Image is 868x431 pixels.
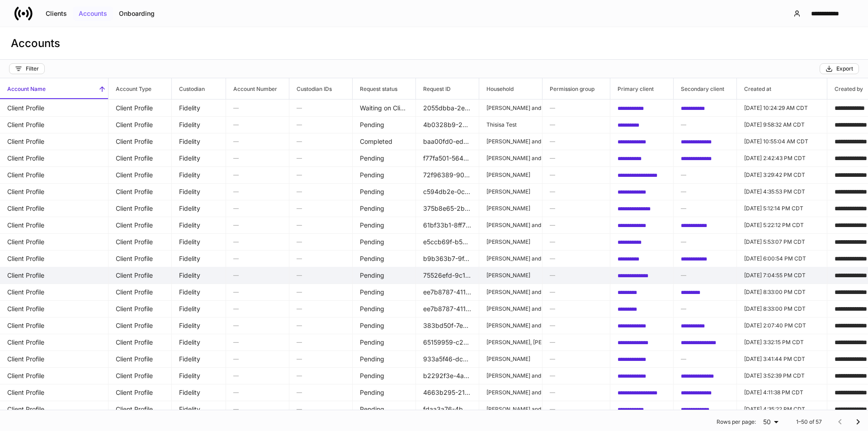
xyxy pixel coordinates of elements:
[737,116,827,133] td: 2025-09-15T14:58:32.131Z
[737,133,827,150] td: 2025-09-12T15:55:04.373Z
[744,222,820,229] p: [DATE] 5:22:12 PM CDT
[550,355,603,363] h6: —
[416,300,479,317] td: ee7b8787-4113-45a4-ba1b-38262c506143
[610,78,673,99] span: Primary client
[353,284,416,301] td: Pending
[416,250,479,267] td: b9b363b7-9f48-46d5-9ff2-f6acd69e23e1
[737,284,827,301] td: 2025-09-13T01:33:00.487Z
[849,413,867,431] button: Go to next page
[674,150,737,167] td: 29a2dbc7-088b-42ef-bc56-18bc755761a1
[744,272,820,279] p: [DATE] 7:04:55 PM CDT
[172,350,226,368] td: Fidelity
[542,78,610,99] span: Permission group
[737,300,827,317] td: 2025-09-13T01:33:00.488Z
[108,233,172,251] td: Client Profile
[297,371,345,380] h6: —
[737,350,827,368] td: 2025-09-13T20:41:44.713Z
[610,384,674,401] td: 66a22333-a771-42cf-8fc2-5827aa82ed50
[233,204,282,213] h6: —
[486,406,535,413] p: [PERSON_NAME] and [PERSON_NAME]
[416,267,479,284] td: 75526efd-9c1c-4ea4-9bdc-b6a2d37eb674
[744,171,820,179] p: [DATE] 3:29:42 PM CDT
[744,339,820,346] p: [DATE] 3:32:15 PM CDT
[486,322,535,329] p: [PERSON_NAME] and [PERSON_NAME]
[550,137,603,146] h6: —
[610,267,674,284] td: d410c994-1de9-4df2-99cf-770f57413081
[610,116,674,133] td: 977ae3a2-6c14-49df-a8b6-ac3c24f6078b
[486,255,535,262] p: [PERSON_NAME] and [PERSON_NAME]
[610,183,674,200] td: 7de9fe84-15e8-4369-a89b-0d494d1173bd
[737,78,827,99] span: Created at
[297,271,345,279] h6: —
[486,272,535,279] p: [PERSON_NAME]
[108,99,172,117] td: Client Profile
[15,65,39,72] div: Filter
[172,133,226,150] td: Fidelity
[416,99,479,117] td: 2055dbba-2e2d-47b1-9632-ea8495ae9e4d
[550,171,603,179] h6: —
[681,355,729,363] h6: —
[297,104,345,112] h6: —
[681,237,729,246] h6: —
[416,150,479,167] td: f77fa501-5642-4d12-91ba-3710aeb7db2f
[416,284,479,301] td: ee7b8787-4113-45a4-ba1b-38262c506143
[737,334,827,351] td: 2025-09-13T20:32:15.164Z
[119,10,155,17] div: Onboarding
[744,104,820,112] p: [DATE] 10:24:29 AM CDT
[610,217,674,234] td: e348f75d-aca5-496a-81e1-b640506e2d45
[289,78,352,99] span: Custodian IDs
[550,304,603,313] h6: —
[744,188,820,195] p: [DATE] 4:35:53 PM CDT
[796,418,822,426] p: 1–50 of 57
[737,233,827,251] td: 2025-09-12T22:53:07.426Z
[550,104,603,112] h6: —
[233,355,282,363] h6: —
[674,78,736,99] span: Secondary client
[297,304,345,313] h6: —
[416,384,479,401] td: 4663b295-21a3-4442-9a66-af5c6726f1a0
[737,367,827,384] td: 2025-09-13T20:52:39.001Z
[353,99,416,117] td: Waiting on Client
[681,304,729,313] h6: —
[297,171,345,179] h6: —
[297,405,345,413] h6: —
[737,317,827,334] td: 2025-09-13T19:07:40.260Z
[610,350,674,368] td: 3183a22a-8f3b-4eea-bd9f-4851e4484ca2
[674,217,737,234] td: b81bd6a3-f6aa-4775-b781-595f6ddf7344
[674,334,737,351] td: 47eb764f-3a84-40d0-8a5d-d231f42ffe47
[353,384,416,401] td: Pending
[550,204,603,213] h6: —
[416,350,479,368] td: 933a5f46-dc09-45a1-aeed-369b73f8184b
[297,254,345,263] h6: —
[610,85,654,93] h6: Primary client
[610,150,674,167] td: 96db90a1-1a94-4661-b3cc-d8c25d4e78d1
[610,200,674,217] td: e4a82005-0e8b-42a1-9e6a-3138eb4c412e
[353,217,416,234] td: Pending
[737,166,827,184] td: 2025-09-12T20:29:42.604Z
[353,300,416,317] td: Pending
[226,78,289,99] span: Account Number
[108,78,171,99] span: Account Type
[46,10,67,17] div: Clients
[108,166,172,184] td: Client Profile
[744,305,820,313] p: [DATE] 8:33:00 PM CDT
[108,183,172,200] td: Client Profile
[416,85,451,93] h6: Request ID
[827,85,863,93] h6: Created by
[416,367,479,384] td: b2292f3e-4a6a-4d6c-91fb-d36cfeb64e46
[297,388,345,397] h6: —
[233,221,282,229] h6: —
[233,371,282,380] h6: —
[486,138,535,145] p: [PERSON_NAME] and [PERSON_NAME]
[737,150,827,167] td: 2025-09-12T19:42:43.253Z
[737,267,827,284] td: 2025-09-13T00:04:55.129Z
[11,36,60,51] h3: Accounts
[610,166,674,184] td: 51e1e93c-0018-4ce2-a0eb-d7faa7ec28f8
[737,384,827,401] td: 2025-09-13T21:11:38.966Z
[353,317,416,334] td: Pending
[172,99,226,117] td: Fidelity
[737,401,827,418] td: 2025-09-13T21:35:22.418Z
[233,137,282,146] h6: —
[674,284,737,301] td: 1163a8b7-f0bb-41ce-afb3-c3d66a3e0bb4
[172,367,226,384] td: Fidelity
